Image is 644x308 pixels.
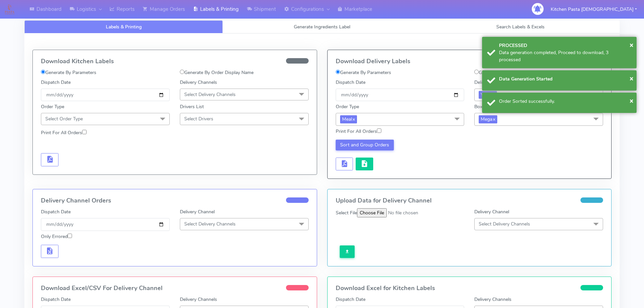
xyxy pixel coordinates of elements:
[82,130,87,134] input: Print For All Orders
[474,79,511,86] label: Delivery Channels
[41,79,71,86] label: Dispatch Date
[41,208,71,215] label: Dispatch Date
[41,129,87,136] label: Print For All Orders
[180,296,217,303] label: Delivery Channels
[180,69,254,76] label: Generate By Order Display Name
[629,74,634,83] span: ×
[41,285,309,292] h4: Download Excel/CSV For Delivery Channel
[106,24,142,30] span: Labels & Printing
[474,103,493,110] label: Box Size
[499,98,631,105] div: Order Sorted successfully.
[499,75,631,82] div: Data Generation Started
[336,296,365,303] label: Dispatch Date
[629,73,634,84] button: Close
[377,128,381,133] input: Print For All Orders
[336,79,365,86] label: Dispatch Date
[41,58,309,65] h4: Download Kitchen Labels
[499,42,631,49] div: PROCESSED
[336,128,381,135] label: Print For All Orders
[180,70,184,74] input: Generate By Order Display Name
[180,103,204,110] label: Drivers List
[184,221,236,227] span: Select Delivery Channels
[336,69,391,76] label: Generate By Parameters
[41,197,309,204] h4: Delivery Channel Orders
[629,40,634,50] button: Close
[546,2,642,16] button: Kitchen Pasta [DEMOGRAPHIC_DATA]
[479,221,530,227] span: Select Delivery Channels
[474,208,509,215] label: Delivery Channel
[499,49,631,63] div: Data generation completed, Proceed to download, 3 processed
[492,115,495,122] a: x
[41,70,45,74] input: Generate By Parameters
[41,233,72,240] label: Only Errored
[336,197,603,204] h4: Upload Data for Delivery Channel
[41,296,71,303] label: Dispatch Date
[474,70,479,74] input: Generate By Order Display Name
[340,115,357,123] span: Meal
[492,91,495,98] a: x
[180,79,217,86] label: Delivery Channels
[184,91,236,98] span: Select Delivery Channels
[294,24,350,30] span: Generate Ingredients Label
[45,116,83,122] span: Select Order Type
[629,96,634,105] span: ×
[68,234,72,238] input: Only Errored
[336,70,340,74] input: Generate By Parameters
[41,69,96,76] label: Generate By Parameters
[474,69,548,76] label: Generate By Order Display Name
[336,140,394,150] button: Sort and Group Orders
[336,285,603,292] h4: Download Excel for Kitchen Labels
[479,115,497,123] span: Mega
[336,209,357,216] label: Select File
[41,103,64,110] label: Order Type
[629,96,634,106] button: Close
[496,24,545,30] span: Search Labels & Excels
[629,40,634,49] span: ×
[336,103,359,110] label: Order Type
[24,20,620,33] ul: Tabs
[184,116,213,122] span: Select Drivers
[479,91,497,99] span: Yodel
[352,115,355,122] a: x
[474,296,511,303] label: Delivery Channels
[180,208,215,215] label: Delivery Channel
[336,58,603,65] h4: Download Delivery Labels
